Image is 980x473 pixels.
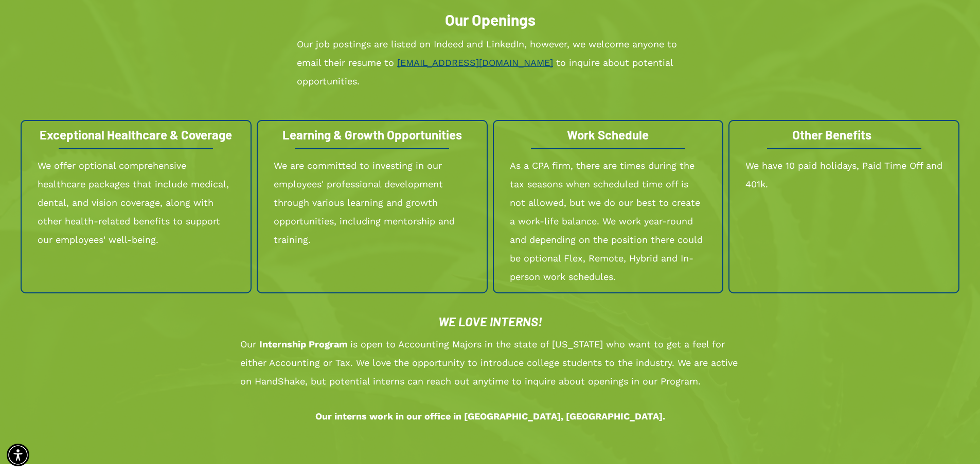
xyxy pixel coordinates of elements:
[274,160,455,245] span: We are committed to investing in our employees' professional development through various learning...
[445,10,536,29] span: Our Openings
[240,339,256,349] span: Our
[315,411,665,422] span: Our interns work in our office in [GEOGRAPHIC_DATA], [GEOGRAPHIC_DATA].
[510,160,703,282] span: As a CPA firm, there are times during the tax seasons when scheduled time off is not allowed, but...
[259,339,348,349] span: Internship Program
[297,39,677,68] span: Our job postings are listed on Indeed and LinkedIn, however, we welcome anyone to email their res...
[282,127,462,142] span: Learning & Growth Opportunities
[745,160,942,189] span: We have 10 paid holidays, Paid Time Off and 401k.
[567,127,649,142] span: Work Schedule
[40,127,232,142] span: Exceptional Healthcare & Coverage
[7,444,29,466] div: Accessibility Menu
[397,57,553,68] a: [EMAIL_ADDRESS][DOMAIN_NAME]
[438,314,542,329] span: WE LOVE INTERNS!
[38,160,229,245] span: We offer optional comprehensive healthcare packages that include medical, dental, and vision cove...
[792,127,871,142] span: Other Benefits
[240,339,738,387] span: is open to Accounting Majors in the state of [US_STATE] who want to get a feel for either Account...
